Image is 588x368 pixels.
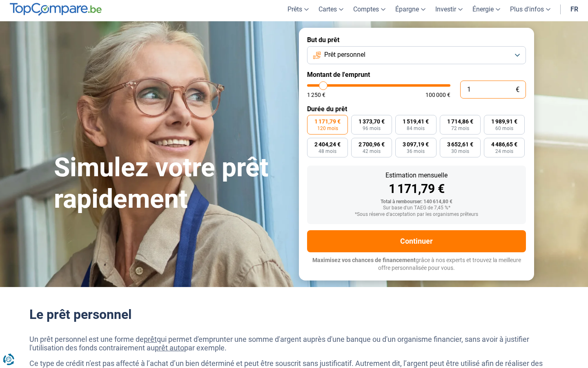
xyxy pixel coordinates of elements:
[491,119,517,124] span: 1 989,91 €
[314,172,519,179] div: Estimation mensuelle
[363,126,381,131] span: 96 mois
[403,119,429,124] span: 1 519,41 €
[495,149,513,154] span: 24 mois
[10,3,102,16] img: TopCompare
[425,92,450,98] span: 100 000 €
[359,141,385,147] span: 2 700,96 €
[495,126,513,131] span: 60 mois
[447,141,473,147] span: 3 652,61 €
[314,212,519,218] div: *Sous réserve d'acceptation par les organismes prêteurs
[314,119,341,124] span: 1 171,79 €
[407,126,425,131] span: 84 mois
[54,152,289,215] h1: Simulez votre prêt rapidement
[314,141,341,147] span: 2 404,24 €
[155,343,184,352] a: prêt auto
[324,50,365,59] span: Prêt personnel
[317,126,338,131] span: 120 mois
[312,257,416,263] span: Maximisez vos chances de financement
[307,230,526,252] button: Continuer
[29,335,559,352] p: Un prêt personnel est une forme de qui permet d'emprunter une somme d'argent auprès d'une banque ...
[491,141,517,147] span: 4 486,65 €
[318,149,336,154] span: 48 mois
[407,149,425,154] span: 36 mois
[307,71,526,79] label: Montant de l'emprunt
[314,205,519,211] div: Sur base d'un TAEG de 7,45 %*
[359,119,385,124] span: 1 373,70 €
[307,36,526,44] label: But du prêt
[307,105,526,113] label: Durée du prêt
[403,141,429,147] span: 3 097,19 €
[447,119,473,124] span: 1 714,86 €
[144,335,157,343] a: prêt
[451,149,469,154] span: 30 mois
[451,126,469,131] span: 72 mois
[29,307,559,322] h2: Le prêt personnel
[307,46,526,64] button: Prêt personnel
[314,183,519,195] div: 1 171,79 €
[307,92,325,98] span: 1 250 €
[516,86,519,93] span: €
[363,149,381,154] span: 42 mois
[314,199,519,205] div: Total à rembourser: 140 614,80 €
[307,256,526,272] p: grâce à nos experts et trouvez la meilleure offre personnalisée pour vous.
